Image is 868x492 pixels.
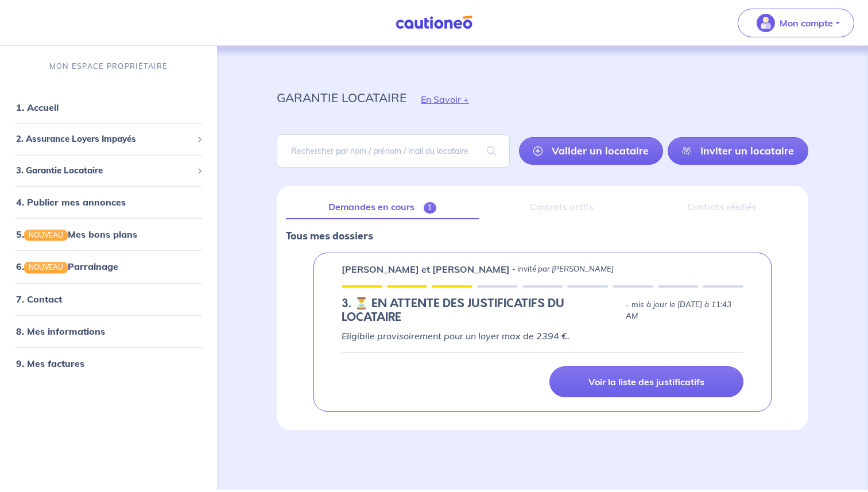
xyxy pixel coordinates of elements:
[5,287,212,310] div: 7. Contact
[277,87,406,108] p: garantie locataire
[424,202,437,214] span: 1
[406,83,483,116] button: En Savoir +
[16,325,105,336] a: 8. Mes informations
[277,134,510,168] input: Rechercher par nom / prénom / mail du locataire
[588,376,704,388] p: Voir la liste des justificatifs
[16,261,118,272] a: 6.NOUVEAUParrainage
[473,135,510,167] span: search
[342,330,569,342] em: Eligibile provisoirement pour un loyer max de 2394 €.
[512,264,614,275] p: - invité par [PERSON_NAME]
[16,164,192,177] span: 3. Garantie Locataire
[16,196,126,208] a: 4. Publier mes annonces
[286,228,799,243] p: Tous mes dossiers
[49,61,168,72] p: MON ESPACE PROPRIÉTAIRE
[5,255,212,278] div: 6.NOUVEAUParrainage
[5,96,212,119] div: 1. Accueil
[16,228,137,240] a: 5.NOUVEAUMes bons plans
[5,128,212,150] div: 2. Assurance Loyers Impayés
[16,102,59,113] a: 1. Accueil
[549,366,743,397] a: Voir la liste des justificatifs
[780,16,833,30] p: Mon compte
[757,14,775,32] img: illu_account_valid_menu.svg
[519,137,663,165] a: Valider un locataire
[668,137,808,165] a: Inviter un locataire
[5,351,212,374] div: 9. Mes factures
[16,293,62,304] a: 7. Contact
[16,133,192,146] span: 2. Assurance Loyers Impayés
[286,195,479,219] a: Demandes en cours1
[5,319,212,342] div: 8. Mes informations
[626,299,743,322] p: - mis à jour le [DATE] à 11:43 AM
[5,159,212,181] div: 3. Garantie Locataire
[16,357,84,369] a: 9. Mes factures
[391,16,477,30] img: Cautioneo
[5,223,212,246] div: 5.NOUVEAUMes bons plans
[342,297,621,324] h5: 3. ⏳️️ EN ATTENTE DES JUSTIFICATIFS DU LOCATAIRE
[738,9,854,37] button: illu_account_valid_menu.svgMon compte
[5,191,212,214] div: 4. Publier mes annonces
[342,262,510,276] p: [PERSON_NAME] et [PERSON_NAME]
[342,297,743,324] div: state: RENTER-DOCUMENTS-IN-PROGRESS, Context: IN-LANDLORD,IN-LANDLORD-NO-CERTIFICATE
